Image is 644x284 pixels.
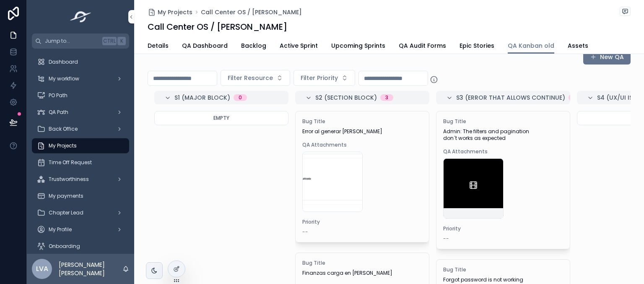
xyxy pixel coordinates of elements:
[302,229,308,235] span: --
[213,114,229,121] span: Empty
[443,128,563,142] span: Admin: The filters and pagination don´t works as expected
[174,93,230,102] span: S1 (Major Block)
[280,41,318,50] span: Active Sprint
[32,239,129,254] a: Onboarding
[302,118,422,125] span: Bug Title
[443,235,449,242] span: --
[460,41,494,50] span: Epic Stories
[302,270,422,276] span: Finanzas carga en [PERSON_NAME]
[280,38,318,55] a: Active Sprint
[32,188,129,204] a: My payments
[49,92,68,99] span: PO Path
[32,172,129,187] a: Trustworthiness
[293,70,355,86] button: Select Button
[32,54,129,70] a: Dashboard
[49,209,83,216] span: Chapter Lead
[182,41,228,50] span: QA Dashboard
[302,219,422,225] span: Priority
[436,111,570,249] a: Bug TitleAdmin: The filters and pagination don´t works as expectedQA AttachmentsPriority--
[102,37,117,45] span: Ctrl
[331,41,385,50] span: Upcoming Sprints
[158,8,192,16] span: My Projects
[315,93,377,102] span: S2 (Section Block)
[443,266,563,273] span: Bug Title
[182,38,228,55] a: QA Dashboard
[32,121,129,137] a: Back Office
[118,38,125,44] span: K
[508,38,554,54] a: QA Kanban old
[49,243,80,250] span: Onboarding
[221,70,290,86] button: Select Button
[460,38,494,55] a: Epic Stories
[59,261,122,277] p: [PERSON_NAME] [PERSON_NAME]
[456,93,565,102] span: S3 (Error that allows continue)
[302,128,422,135] span: Error al generar [PERSON_NAME]
[148,38,169,55] a: Details
[443,148,563,155] span: QA Attachments
[49,109,68,116] span: QA Path
[32,34,129,49] button: Jump to...CtrlK
[399,41,446,50] span: QA Audit Forms
[239,94,242,101] div: 0
[45,38,99,44] span: Jump to...
[148,41,169,50] span: Details
[568,38,588,55] a: Assets
[443,225,563,232] span: Priority
[32,222,129,237] a: My Profile
[331,38,385,55] a: Upcoming Sprints
[399,38,446,55] a: QA Audit Forms
[49,176,89,183] span: Trustworthiness
[148,21,287,33] h1: Call Center OS / [PERSON_NAME]
[49,126,78,132] span: Back Office
[301,74,338,82] span: Filter Priority
[49,193,83,199] span: My payments
[32,205,129,220] a: Chapter Lead
[49,75,79,82] span: My workflow
[49,59,78,65] span: Dashboard
[49,142,77,149] span: My Projects
[32,155,129,170] a: Time Off Request
[508,41,554,50] span: QA Kanban old
[228,74,273,82] span: Filter Resource
[443,118,563,125] span: Bug Title
[32,71,129,86] a: My workflow
[568,41,588,50] span: Assets
[27,49,134,254] div: scrollable content
[32,138,129,153] a: My Projects
[36,264,48,274] span: LVA
[241,41,266,50] span: Backlog
[49,159,92,166] span: Time Off Request
[68,10,94,23] img: App logo
[385,94,388,101] div: 3
[201,8,302,16] a: Call Center OS / [PERSON_NAME]
[302,260,422,266] span: Bug Title
[302,142,422,148] span: QA Attachments
[148,8,192,16] a: My Projects
[443,276,563,283] span: Forgot password is not working
[241,38,266,55] a: Backlog
[32,88,129,103] a: PO Path
[49,226,72,233] span: My Profile
[32,105,129,120] a: QA Path
[583,49,631,65] button: New QA
[295,111,429,243] a: Bug TitleError al generar [PERSON_NAME]QA AttachmentsPriority--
